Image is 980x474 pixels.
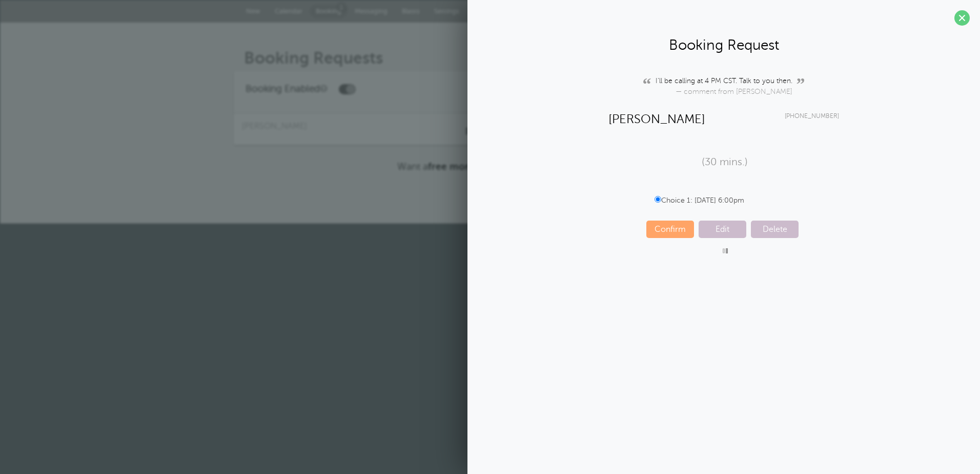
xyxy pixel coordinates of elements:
a: Delete [751,225,801,234]
span: — comment from [PERSON_NAME] [661,86,792,97]
span: Booking [316,7,341,15]
strong: [DATE] 6:00pm [465,127,515,135]
a: [PHONE_NUMBER] [785,112,839,120]
a: Edit [699,225,751,234]
span: I'll be calling at 4 PM CST. Talk to you then. [656,75,792,86]
h2: Booking Request [478,36,970,54]
span: Edit [699,221,746,238]
span: Confirm [646,221,694,238]
span: Delete [751,221,799,238]
span: Calendar [275,7,302,15]
span: “ [643,75,651,86]
span: Settings [434,7,459,15]
h1: Booking Requests [244,48,746,68]
p: Want a ? [234,161,746,172]
a: Confirm [646,225,699,234]
span: (30 mins.) [702,156,748,168]
span: Blasts [402,7,420,15]
span: Messaging [355,7,387,15]
span: ” [797,75,805,86]
a: This switch turns your online booking form on or off. [320,85,326,92]
span: New [246,7,260,15]
h3: Booking Enabled [246,82,399,94]
label: Choice 1: [DATE] 6:00pm [655,196,793,205]
a: [PERSON_NAME] [DATE] 6:00pm Submitted on [DATE] 4:49pm [234,113,746,145]
input: Choice 1: [DATE] 6:00pm [655,196,661,203]
span: 1 [336,2,346,12]
strong: free month [428,161,481,172]
span: [PERSON_NAME] [608,112,705,127]
a: Booking 1 [310,5,348,18]
span: [PERSON_NAME] [242,122,465,131]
